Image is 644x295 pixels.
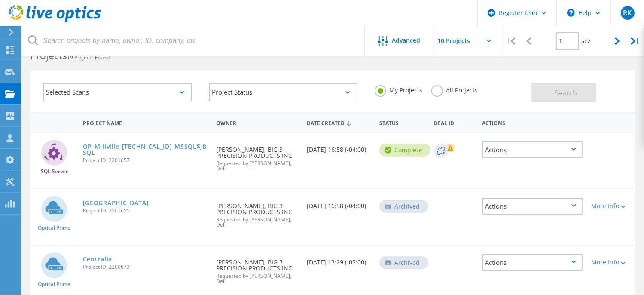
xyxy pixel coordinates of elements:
[216,273,298,284] span: Requested by [PERSON_NAME], Dell
[392,37,421,43] span: Advanced
[431,85,478,93] label: All Projects
[379,256,428,269] div: Archived
[83,256,112,262] a: Centralia
[216,217,298,227] span: Requested by [PERSON_NAME], Dell
[209,83,357,101] div: Project Status
[216,161,298,171] span: Requested by [PERSON_NAME], Dell
[591,203,631,209] div: More Info
[9,18,101,24] a: Live Optics Dashboard
[38,282,70,287] span: Optical Prime
[79,114,212,130] div: Project Name
[41,169,68,174] span: SQL Server
[623,9,632,16] span: RK
[379,200,428,213] div: Archived
[478,114,587,130] div: Actions
[482,254,583,271] div: Actions
[83,158,208,163] span: Project ID: 2201657
[302,133,375,161] div: [DATE] 16:58 (-04:00)
[482,198,583,215] div: Actions
[83,264,208,270] span: Project ID: 2200673
[83,144,208,156] a: OP-Millville-[TECHNICAL_ID]-MSSQL$JBSQL
[83,200,149,206] a: [GEOGRAPHIC_DATA]
[212,189,302,236] div: [PERSON_NAME], BIG 3 PRECISION PRODUCTS INC
[581,38,590,45] span: of 2
[531,83,596,102] button: Search
[212,246,302,292] div: [PERSON_NAME], BIG 3 PRECISION PRODUCTS INC
[43,83,192,101] div: Selected Scans
[502,26,520,56] div: |
[21,26,365,56] input: Search projects by name, owner, ID, company, etc
[212,114,302,130] div: Owner
[555,88,577,98] span: Search
[302,246,375,274] div: [DATE] 13:29 (-05:00)
[430,114,478,130] div: Deal Id
[379,144,430,157] div: Complete
[567,9,575,17] svg: \n
[482,141,583,158] div: Actions
[591,259,631,265] div: More Info
[302,189,375,218] div: [DATE] 16:58 (-04:00)
[375,114,430,130] div: Status
[38,225,70,230] span: Optical Prime
[375,85,423,93] label: My Projects
[83,208,208,213] span: Project ID: 2201655
[302,114,375,131] div: Date Created
[212,133,302,180] div: [PERSON_NAME], BIG 3 PRECISION PRODUCTS INC
[626,26,644,56] div: |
